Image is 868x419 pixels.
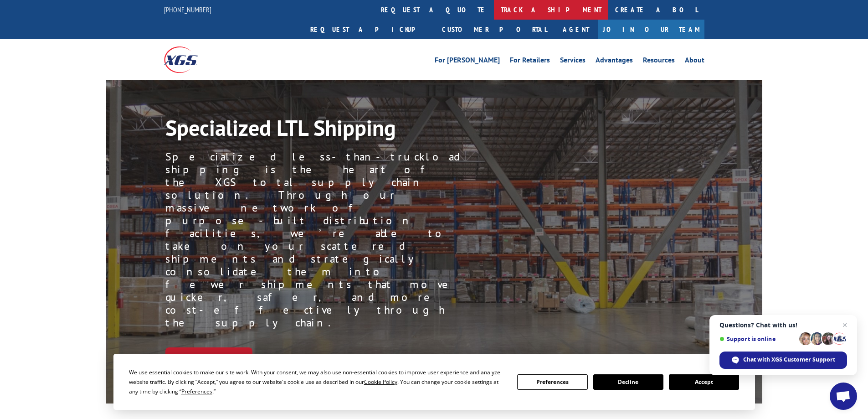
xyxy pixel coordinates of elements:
[685,57,704,67] a: About
[364,378,397,386] span: Cookie Policy
[113,354,755,410] div: Cookie Consent Prompt
[181,388,212,395] span: Preferences
[669,374,739,390] button: Accept
[719,321,847,329] span: Questions? Chat with us!
[129,367,506,396] div: We use essential cookies to make our site work. With your consent, we may also use non-essential ...
[593,374,663,390] button: Decline
[560,57,586,67] a: Services
[719,352,847,369] span: Chat with XGS Customer Support
[554,20,598,39] a: Agent
[719,336,796,342] span: Support is online
[165,117,443,143] h1: Specialized LTL Shipping
[165,150,466,329] p: Specialized less-than-truckload shipping is the heart of the XGS total supply chain solution. Thr...
[165,347,252,367] a: Request a Quote
[643,57,675,67] a: Resources
[510,57,550,67] a: For Retailers
[830,383,857,410] a: Open chat
[303,20,435,39] a: Request a pickup
[164,5,211,14] a: [PHONE_NUMBER]
[743,356,835,364] span: Chat with XGS Customer Support
[596,57,633,67] a: Advantages
[517,374,587,390] button: Preferences
[598,20,704,39] a: Join Our Team
[435,20,554,39] a: Customer Portal
[435,57,500,67] a: For [PERSON_NAME]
